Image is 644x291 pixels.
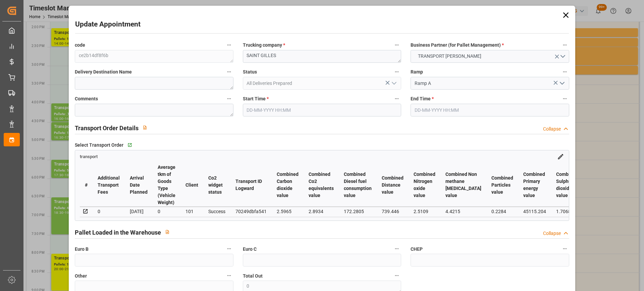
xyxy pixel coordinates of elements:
[161,226,174,238] button: View description
[75,142,123,149] span: Select Transport Order
[225,244,233,253] button: Euro B
[80,154,98,159] span: transport
[556,207,578,215] div: 1.7068
[392,244,401,253] button: Euro C
[304,163,339,207] th: Combined Co2 equivalents value
[75,19,141,30] h2: Update Appointment
[556,78,567,89] button: open menu
[411,42,504,49] span: Business Partner (for Pallet Management)
[411,104,569,116] input: DD-MM-YYYY HH:MM
[93,163,125,207] th: Additional Transport Fees
[339,163,377,207] th: Combined Diesel fuel consumption value
[153,163,180,207] th: Average tkm of Goods Type (Vehicle Weight)
[414,207,435,215] div: 2.5109
[75,273,87,280] span: Other
[392,94,401,103] button: Start Time *
[560,94,569,103] button: End Time *
[225,271,233,280] button: Other
[180,163,203,207] th: Client
[415,53,485,60] span: TRANSPORT [PERSON_NAME]
[411,68,423,76] span: Ramp
[523,207,546,215] div: 45115.204
[125,163,153,207] th: Arrival Date Planned
[130,207,148,215] div: [DATE]
[243,68,257,76] span: Status
[225,41,233,49] button: code
[75,42,85,49] span: code
[392,41,401,49] button: Trucking company *
[243,104,401,116] input: DD-MM-YYYY HH:MM
[75,124,139,133] h2: Transport Order Details
[272,163,304,207] th: Combined Carbon dioxide value
[75,95,98,102] span: Comments
[243,50,401,63] textarea: SAINT GILLES
[243,42,285,49] span: Trucking company
[560,67,569,76] button: Ramp
[445,207,481,215] div: 4.4215
[158,207,175,215] div: 0
[411,77,569,90] input: Type to search/select
[75,246,89,253] span: Euro B
[203,163,230,207] th: Co2 widget status
[543,126,561,133] div: Collapse
[344,207,372,215] div: 172.2805
[243,246,257,253] span: Euro C
[377,163,409,207] th: Combined Distance value
[560,41,569,49] button: Business Partner (for Pallet Management) *
[139,121,151,134] button: View description
[309,207,334,215] div: 2.8934
[277,207,299,215] div: 2.5965
[80,163,93,207] th: #
[75,228,161,237] h2: Pallet Loaded in the Warehouse
[235,207,267,215] div: 70249dbfa541
[243,77,401,90] input: Type to search/select
[411,95,434,102] span: End Time
[491,207,513,215] div: 0.2284
[75,68,132,76] span: Delivery Destination Name
[243,95,269,102] span: Start Time
[185,207,198,215] div: 101
[392,271,401,280] button: Total Out
[551,163,583,207] th: Combined Sulphur dioxide value
[409,163,440,207] th: Combined Nitrogen oxide value
[411,50,569,63] button: open menu
[392,67,401,76] button: Status
[225,94,233,103] button: Comments
[486,163,518,207] th: Combined Particles value
[543,230,561,237] div: Collapse
[208,207,225,215] div: Success
[518,163,551,207] th: Combined Primary energy value
[560,244,569,253] button: CHEP
[225,67,233,76] button: Delivery Destination Name
[243,273,263,280] span: Total Out
[411,246,423,253] span: CHEP
[389,78,399,89] button: open menu
[75,50,233,63] textarea: ce2b14df8f6b
[382,207,404,215] div: 739.446
[440,163,486,207] th: Combined Non methane [MEDICAL_DATA] value
[80,153,98,159] a: transport
[230,163,272,207] th: Transport ID Logward
[98,207,120,215] div: 0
